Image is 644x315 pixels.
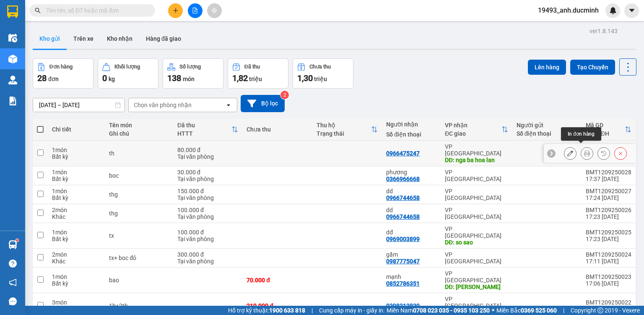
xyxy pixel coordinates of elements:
div: 0987775047 [386,258,420,265]
div: BMT1209250023 [586,273,631,280]
img: logo-vxr [7,5,18,18]
div: Tên món [109,122,169,129]
div: 0966744658 [386,194,420,201]
div: VP [GEOGRAPHIC_DATA] [445,207,508,220]
div: Tại văn phòng [177,194,238,201]
button: caret-down [624,3,639,18]
span: search [35,8,41,13]
div: mạnh [386,273,436,280]
img: icon-new-feature [609,7,617,14]
div: DĐ: so sao [445,239,508,246]
div: th [109,150,169,157]
div: tx+ boc đỏ [109,255,169,261]
span: | [563,306,564,315]
span: 28 [37,73,47,83]
div: Tại văn phòng [177,236,238,242]
svg: open [225,102,232,108]
span: món [183,76,195,82]
div: VP [GEOGRAPHIC_DATA] [445,251,508,265]
div: 0398313839 [386,302,420,309]
button: Đơn hàng28đơn [33,58,93,89]
button: Bộ lọc [241,95,285,112]
div: 80.000 đ [177,147,238,153]
div: 2 món [52,207,101,213]
button: Tạo Chuyến [570,60,615,75]
div: 17:06 [DATE] [586,280,631,287]
button: Lên hàng [528,60,566,75]
span: message [9,297,17,305]
div: 3 món [52,299,101,306]
div: BMT1209250025 [586,229,631,236]
strong: 0708 023 035 - 0935 103 250 [413,307,490,314]
div: Ngày ĐH [586,130,625,137]
span: 1,30 [297,73,313,83]
div: 30.000 đ [177,169,238,176]
div: VP [GEOGRAPHIC_DATA] [445,188,508,201]
div: HTTT [177,130,231,137]
span: kg [109,76,115,82]
div: thg [109,210,169,217]
div: thg [109,191,169,198]
th: Toggle SortBy [173,118,242,141]
img: warehouse-icon [8,240,17,249]
strong: 0369 525 060 [521,307,557,314]
div: Đơn hàng [49,64,73,70]
div: Thu hộ [317,122,371,129]
button: Đã thu1,82 triệu [228,58,288,89]
div: VP [GEOGRAPHIC_DATA] [445,143,508,157]
div: Số lượng [179,64,201,70]
div: Tại văn phòng [177,176,238,182]
div: 300.000 đ [177,251,238,258]
div: dđ [386,229,436,236]
div: VP [GEOGRAPHIC_DATA] [445,226,508,239]
li: VP VP [GEOGRAPHIC_DATA] [58,36,112,63]
span: triệu [314,76,327,82]
span: copyright [597,307,603,313]
div: 17:11 [DATE] [586,258,631,265]
div: 1 món [52,188,101,194]
div: 0852786351 [386,280,420,287]
span: triệu [249,76,262,82]
div: Khác [52,258,101,265]
div: boc [109,172,169,179]
button: Kho nhận [100,29,139,49]
div: Tại văn phòng [177,213,238,220]
div: Sửa đơn hàng [564,147,576,160]
div: 0966744658 [386,213,420,220]
div: 1 món [52,273,101,280]
div: Người nhận [386,121,436,128]
div: dd [386,207,436,213]
div: Số điện thoại [517,130,577,137]
div: Bất kỳ [52,306,101,312]
div: Bất kỳ [52,153,101,160]
div: ver 1.8.143 [589,26,618,36]
span: đơn [48,76,59,82]
div: 150.000 đ [177,188,238,194]
span: question-circle [9,260,17,268]
span: Hỗ trợ kỹ thuật: [228,306,305,315]
div: Chưa thu [309,64,331,70]
div: 17:23 [DATE] [586,213,631,220]
button: Số lượng138món [163,58,223,89]
div: BMT1209250027 [586,188,631,194]
div: Đã thu [244,64,260,70]
div: 1 món [52,229,101,236]
div: In đơn hàng [561,127,601,141]
button: plus [168,3,183,18]
span: ⚪️ [492,309,494,312]
button: file-add [188,3,203,18]
div: 210.000 đ [247,302,308,309]
input: Tìm tên, số ĐT hoặc mã đơn [46,6,145,15]
div: 17:24 [DATE] [586,194,631,201]
div: BMT1209250028 [586,169,631,176]
div: Trạng thái [317,130,371,137]
div: 1b+2th [109,302,169,309]
div: Đã thu [177,122,231,129]
span: caret-down [628,7,636,14]
sup: 1 [16,239,18,241]
li: VP VP Buôn Mê Thuột [4,36,58,54]
div: Chọn văn phòng nhận [134,101,192,109]
div: dd [386,188,436,194]
div: Bất kỳ [52,236,101,242]
div: Tại văn phòng [177,258,238,265]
